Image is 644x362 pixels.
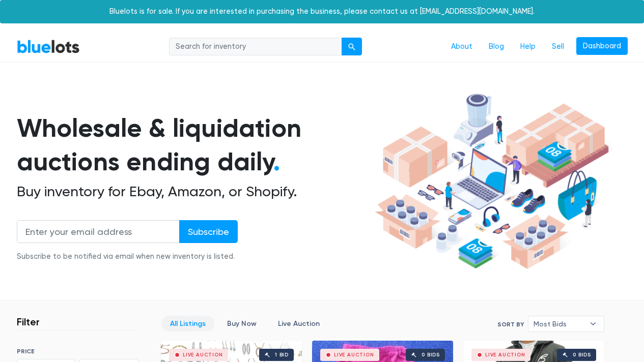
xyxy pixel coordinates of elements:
h1: Wholesale & liquidation auctions ending daily [17,111,371,179]
span: . [273,146,280,177]
b: ▾ [582,316,604,331]
div: Subscribe to be notified via email when new inventory is listed. [17,251,238,262]
input: Search for inventory [169,38,342,56]
div: Live Auction [334,352,374,357]
a: BlueLots [17,39,80,54]
a: Help [512,37,544,56]
a: Dashboard [576,37,628,55]
div: Live Auction [485,352,525,357]
div: 0 bids [573,352,591,357]
div: 0 bids [422,352,440,357]
a: Live Auction [269,316,328,331]
h2: Buy inventory for Ebay, Amazon, or Shopify. [17,183,371,200]
label: Sort By [497,320,524,329]
h3: Filter [17,316,40,328]
a: About [443,37,481,56]
a: Blog [481,37,512,56]
a: Sell [544,37,572,56]
div: Live Auction [183,352,223,357]
h6: PRICE [17,348,138,355]
a: All Listings [161,316,214,331]
div: 1 bid [275,352,289,357]
span: Most Bids [534,316,584,331]
a: Buy Now [218,316,265,331]
input: Subscribe [179,220,238,243]
input: Enter your email address [17,220,180,243]
img: hero-ee84e7d0318cb26816c560f6b4441b76977f77a177738b4e94f68c95b2b83dbb.png [371,89,612,274]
